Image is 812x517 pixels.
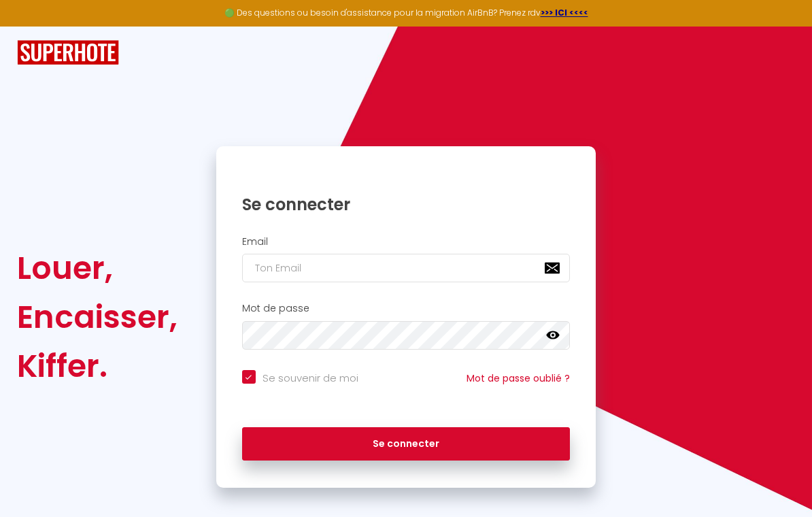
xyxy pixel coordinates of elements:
[17,341,177,390] div: Kiffer.
[17,40,119,65] img: SuperHote logo
[541,7,588,18] a: >>> ICI <<<<
[242,254,571,282] input: Ton Email
[242,194,571,215] h1: Se connecter
[17,293,177,341] div: Encaisser,
[17,244,177,293] div: Louer,
[242,303,571,314] h2: Mot de passe
[242,427,571,461] button: Se connecter
[467,371,570,385] a: Mot de passe oublié ?
[242,236,571,248] h2: Email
